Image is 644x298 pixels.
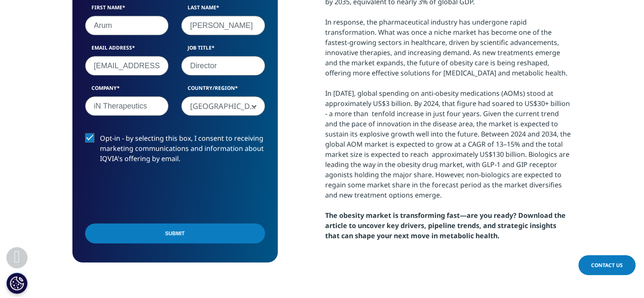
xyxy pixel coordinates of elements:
[181,84,265,96] label: Country/Region
[85,133,265,168] label: Opt-in - by selecting this box, I consent to receiving marketing communications and information a...
[181,96,265,116] span: South Korea
[181,44,265,56] label: Job Title
[325,211,566,240] strong: The obesity market is transforming fast—are you ready? Download the article to uncover key driver...
[591,262,623,269] span: Contact Us
[85,4,169,16] label: First Name
[578,255,636,275] a: Contact Us
[85,44,169,56] label: Email Address
[85,84,169,96] label: Company
[182,97,265,116] span: South Korea
[85,177,214,210] iframe: reCAPTCHA
[181,4,265,16] label: Last Name
[6,273,28,294] button: 쿠키 설정
[85,223,265,243] input: Submit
